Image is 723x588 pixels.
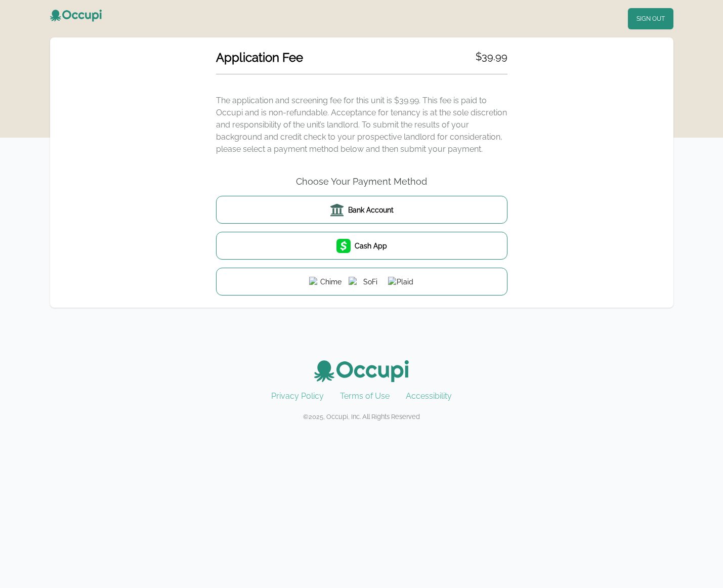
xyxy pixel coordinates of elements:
[349,277,384,287] img: SoFi logo
[303,413,420,421] small: © 2025 , Occupi, Inc. All Rights Reserved
[340,391,390,401] a: Terms of Use
[309,277,345,287] img: Chime logo
[355,241,387,251] span: Cash App
[216,196,507,224] button: Bank Account
[406,391,452,401] a: Accessibility
[216,232,507,260] button: Cash App
[388,277,414,287] img: Plaid logo
[296,176,427,188] h2: Choose Your Payment Method
[271,391,324,401] a: Privacy Policy
[348,205,394,215] span: Bank Account
[476,50,507,66] h2: $ 39.99
[628,8,673,29] button: Sign Out
[216,95,507,155] p: The application and screening fee for this unit is $ 39.99 . This fee is paid to Occupi and is no...
[216,50,303,66] h2: Application Fee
